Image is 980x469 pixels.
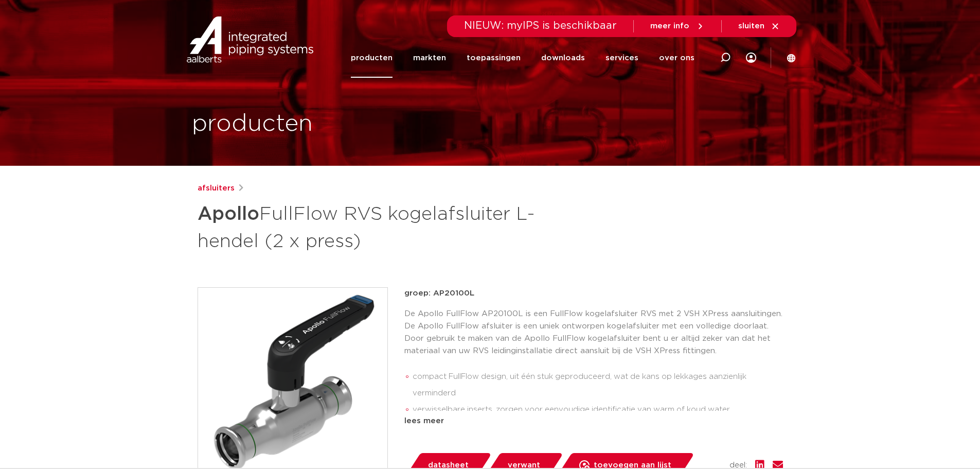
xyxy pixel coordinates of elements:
a: toepassingen [467,38,521,78]
li: verwisselbare inserts, zorgen voor eenvoudige identificatie van warm of koud water [413,402,783,418]
a: over ons [659,38,694,78]
a: afsluiters [198,182,235,195]
a: meer info [650,22,705,31]
li: compact FullFlow design, uit één stuk geproduceerd, wat de kans op lekkages aanzienlijk verminderd [413,369,783,402]
span: sluiten [738,22,764,30]
nav: Menu [351,38,694,78]
h1: FullFlow RVS kogelafsluiter L-hendel (2 x press) [198,199,584,254]
a: services [605,38,638,78]
p: De Apollo FullFlow AP20100L is een FullFlow kogelafsluiter RVS met 2 VSH XPress aansluitingen. De... [404,308,783,357]
a: markten [413,38,446,78]
strong: Apollo [198,205,259,223]
p: groep: AP20100L [404,287,783,300]
a: downloads [541,38,585,78]
a: sluiten [738,22,780,31]
h1: producten [192,108,313,141]
a: producten [351,38,393,78]
span: meer info [650,22,689,30]
span: NIEUW: myIPS is beschikbaar [464,21,617,31]
div: lees meer [404,415,783,427]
